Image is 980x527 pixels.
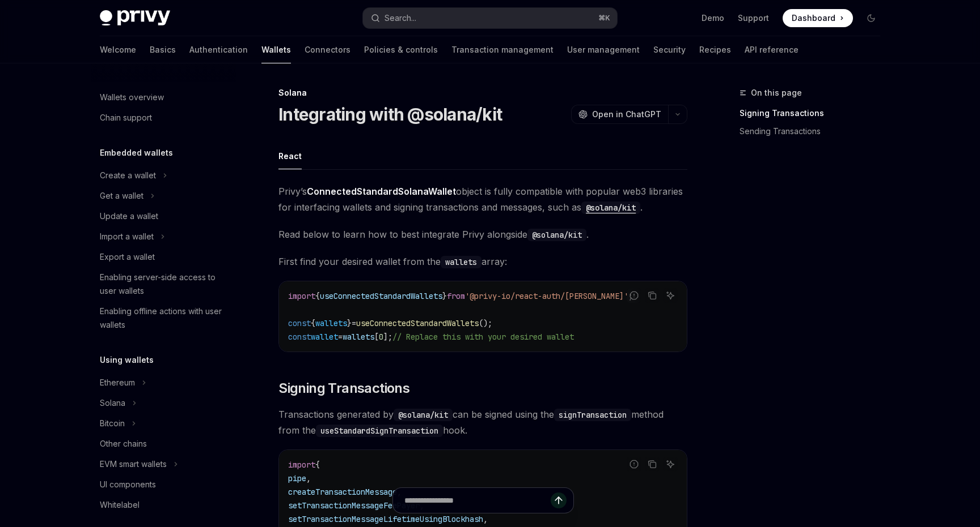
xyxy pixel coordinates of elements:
a: Support [738,12,769,24]
a: Basics [150,36,176,63]
span: , [306,473,311,483]
a: Enabling server-side access to user wallets [91,267,236,301]
div: Create a wallet [100,169,156,182]
div: Bitcoin [100,417,125,430]
span: ]; [383,332,392,342]
a: Recipes [699,36,731,63]
div: Export a wallet [100,250,155,264]
a: Chain support [91,108,236,128]
div: Solana [100,396,125,410]
div: UI components [100,478,156,491]
button: Toggle Get a wallet section [91,186,236,206]
span: useConnectedStandardWallets [320,291,442,301]
button: Toggle Ethereum section [91,372,236,393]
span: import [288,291,315,301]
div: Whitelabel [100,498,140,512]
span: wallet [311,332,338,342]
div: Enabling server-side access to user wallets [100,271,229,298]
span: = [352,318,356,328]
span: wallets [343,332,374,342]
span: useConnectedStandardWallets [356,318,479,328]
button: Ask AI [663,457,678,472]
button: Toggle Bitcoin section [91,413,236,434]
button: Report incorrect code [627,288,641,303]
button: Toggle Create a wallet section [91,165,236,186]
button: Send message [551,492,567,508]
span: 0 [379,332,383,342]
span: // Replace this with your desired wallet [392,332,574,342]
code: useStandardSignTransaction [316,425,443,437]
a: Sending Transactions [740,122,889,140]
button: Toggle dark mode [862,9,880,27]
button: Open search [363,8,617,28]
a: Dashboard [783,9,853,27]
div: Other chains [100,437,147,451]
button: Toggle EVM smart wallets section [91,454,236,474]
span: } [442,291,447,301]
div: Search... [385,11,416,25]
a: Whitelabel [91,495,236,515]
a: Wallets overview [91,87,236,108]
span: Transactions generated by can be signed using the method from the hook. [278,406,687,438]
img: dark logo [100,10,170,26]
span: ⌘ K [598,14,610,23]
a: Signing Transactions [740,104,889,122]
span: } [347,318,352,328]
span: Read below to learn how to best integrate Privy alongside . [278,226,687,242]
span: const [288,318,311,328]
span: { [311,318,315,328]
a: API reference [745,36,799,63]
span: from [447,291,465,301]
div: Ethereum [100,376,135,389]
span: Signing Transactions [278,379,409,397]
code: @solana/kit [581,202,640,214]
a: Security [653,36,686,63]
h1: Integrating with @solana/kit [278,104,502,125]
button: Open in ChatGPT [571,105,668,124]
span: { [315,460,320,470]
a: User management [567,36,640,63]
div: Solana [278,87,687,98]
div: Enabling offline actions with user wallets [100,305,229,332]
a: UI components [91,474,236,495]
h5: Using wallets [100,353,154,367]
h5: Embedded wallets [100,146,173,160]
span: First find your desired wallet from the array: [278,254,687,269]
span: Dashboard [792,12,835,24]
span: Privy’s object is fully compatible with popular web3 libraries for interfacing wallets and signin... [278,183,687,215]
code: wallets [441,256,481,268]
strong: ConnectedStandardSolanaWallet [307,186,456,197]
a: Welcome [100,36,136,63]
span: const [288,332,311,342]
a: Policies & controls [364,36,438,63]
div: Chain support [100,111,152,125]
a: Update a wallet [91,206,236,226]
button: Report incorrect code [627,457,641,472]
div: Get a wallet [100,189,143,203]
span: = [338,332,343,342]
code: @solana/kit [394,409,453,421]
a: Transaction management [451,36,554,63]
div: Wallets overview [100,91,164,104]
span: On this page [751,86,802,100]
button: React [278,143,302,169]
span: wallets [315,318,347,328]
span: { [315,291,320,301]
span: Open in ChatGPT [592,109,661,120]
a: Other chains [91,434,236,454]
span: pipe [288,473,306,483]
a: Connectors [305,36,350,63]
a: Enabling offline actions with user wallets [91,301,236,335]
span: import [288,460,315,470]
button: Copy the contents from the code block [645,457,660,472]
button: Copy the contents from the code block [645,288,660,303]
span: '@privy-io/react-auth/[PERSON_NAME]' [465,291,628,301]
span: [ [374,332,379,342]
button: Toggle Solana section [91,393,236,413]
a: Wallets [261,36,291,63]
code: @solana/kit [527,229,586,241]
div: Import a wallet [100,230,154,243]
code: signTransaction [554,409,631,421]
a: Authentication [189,36,248,63]
input: Ask a question... [404,488,551,513]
